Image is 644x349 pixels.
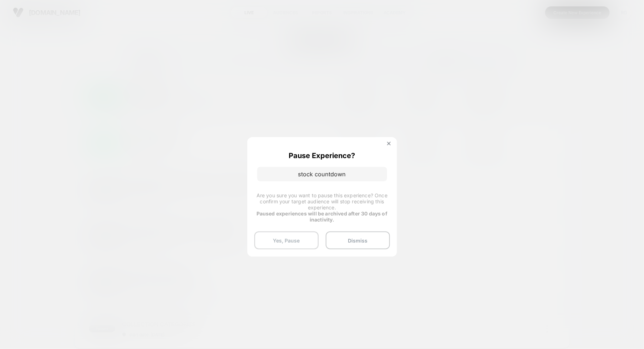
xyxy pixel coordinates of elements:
[257,192,387,210] span: Are you sure you want to pause this experience? Once confirm your target audience will stop recei...
[254,231,319,249] button: Yes, Pause
[387,142,391,145] img: close
[289,151,355,160] p: Pause Experience?
[257,167,387,181] p: stock countdown
[257,210,387,223] strong: Paused experiences will be archived after 30 days of inactivity.
[326,231,390,249] button: Dismiss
